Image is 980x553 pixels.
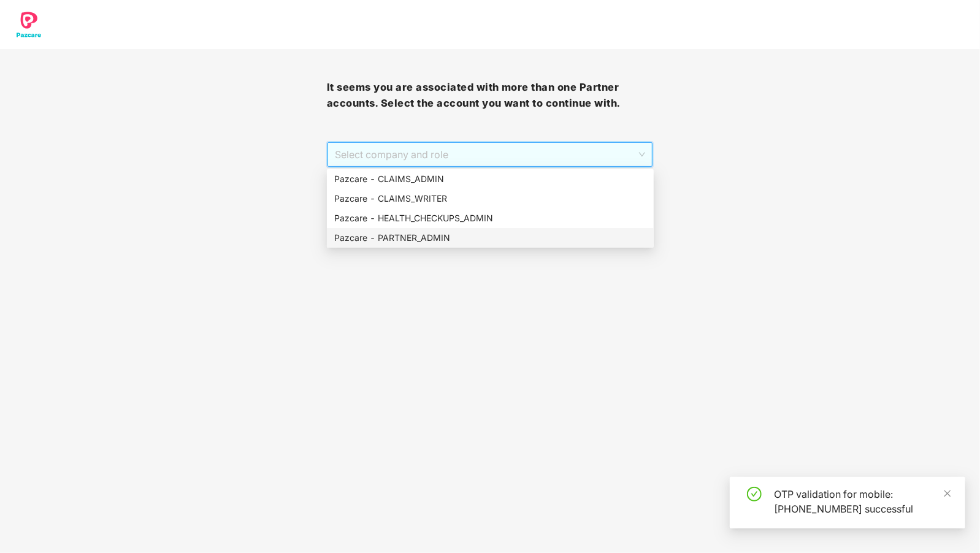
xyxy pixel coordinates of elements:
[327,228,654,248] div: Pazcare - PARTNER_ADMIN
[327,80,654,111] h3: It seems you are associated with more than one Partner accounts. Select the account you want to c...
[335,143,646,166] span: Select company and role
[327,169,654,189] div: Pazcare - CLAIMS_ADMIN
[943,489,952,498] span: close
[334,172,646,186] div: Pazcare - CLAIMS_ADMIN
[774,487,951,516] div: OTP validation for mobile: [PHONE_NUMBER] successful
[327,189,654,208] div: Pazcare - CLAIMS_WRITER
[747,487,762,502] span: check-circle
[334,231,646,245] div: Pazcare - PARTNER_ADMIN
[334,192,646,205] div: Pazcare - CLAIMS_WRITER
[334,212,646,225] div: Pazcare - HEALTH_CHECKUPS_ADMIN
[327,208,654,228] div: Pazcare - HEALTH_CHECKUPS_ADMIN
